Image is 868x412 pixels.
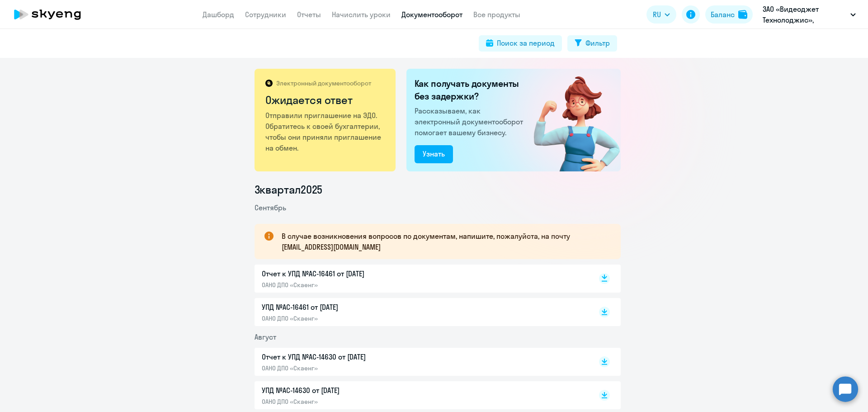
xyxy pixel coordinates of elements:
[332,10,391,19] a: Начислить уроки
[262,364,452,372] p: ОАНО ДПО «Скаенг»
[265,110,386,153] p: Отправили приглашение на ЭДО. Обратитесь к своей бухгалтерии, чтобы они приняли приглашение на об...
[415,77,527,103] h2: Как получать документы без задержки?
[262,351,580,372] a: Отчет к УПД №AC-14630 от [DATE]ОАНО ДПО «Скаенг»
[519,69,621,171] img: waiting_for_response
[473,10,520,19] a: Все продукты
[262,385,580,406] a: УПД №AC-14630 от [DATE]ОАНО ДПО «Скаенг»
[262,268,452,279] p: Отчет к УПД №AC-16461 от [DATE]
[711,9,735,20] div: Баланс
[758,4,860,25] button: ЗАО «Видеоджет Технолоджис», ВИДЕОДЖЕТ ТЕХНОЛОДЖИС, ЗАО
[401,10,462,19] a: Документооборот
[297,10,321,19] a: Отчеты
[255,182,621,197] li: 3 квартал 2025
[262,268,580,289] a: Отчет к УПД №AC-16461 от [DATE]ОАНО ДПО «Скаенг»
[276,79,371,87] p: Электронный документооборот
[245,10,286,19] a: Сотрудники
[738,10,747,19] img: balance
[705,5,753,24] button: Балансbalance
[262,281,452,289] p: ОАНО ДПО «Скаенг»
[415,145,453,163] button: Узнать
[262,314,452,322] p: ОАНО ДПО «Скаенг»
[763,4,847,25] p: ЗАО «Видеоджет Технолоджис», ВИДЕОДЖЕТ ТЕХНОЛОДЖИС, ЗАО
[479,35,562,52] button: Поиск за период
[262,351,452,362] p: Отчет к УПД №AC-14630 от [DATE]
[423,148,445,159] div: Узнать
[646,5,676,24] button: RU
[585,38,610,48] div: Фильтр
[415,105,527,138] p: Рассказываем, как электронный документооборот помогает вашему бизнесу.
[497,38,555,48] div: Поиск за период
[282,231,604,252] p: В случае возникновения вопросов по документам, напишите, пожалуйста, на почту [EMAIL_ADDRESS][DOM...
[653,9,661,20] span: RU
[262,302,580,322] a: УПД №AC-16461 от [DATE]ОАНО ДПО «Скаенг»
[262,302,452,313] p: УПД №AC-16461 от [DATE]
[255,203,286,212] span: Сентябрь
[567,35,617,52] button: Фильтр
[262,398,452,406] p: ОАНО ДПО «Скаенг»
[203,10,234,19] a: Дашборд
[265,93,386,107] h2: Ожидается ответ
[255,332,276,341] span: Август
[262,385,452,396] p: УПД №AC-14630 от [DATE]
